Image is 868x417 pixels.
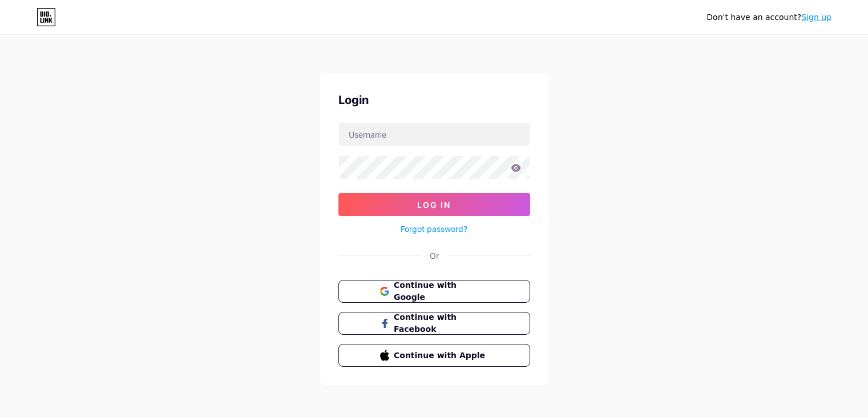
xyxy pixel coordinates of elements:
[394,279,488,303] span: Continue with Google
[801,13,831,22] a: Sign up
[394,350,488,362] span: Continue with Apple
[394,311,488,335] span: Continue with Facebook
[338,344,530,367] button: Continue with Apple
[339,123,530,146] input: Username
[430,250,439,262] div: Or
[338,91,530,109] div: Login
[417,200,451,210] span: Log In
[338,280,530,303] button: Continue with Google
[338,193,530,216] button: Log In
[706,11,831,23] div: Don't have an account?
[338,312,530,335] button: Continue with Facebook
[401,223,467,235] a: Forgot password?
